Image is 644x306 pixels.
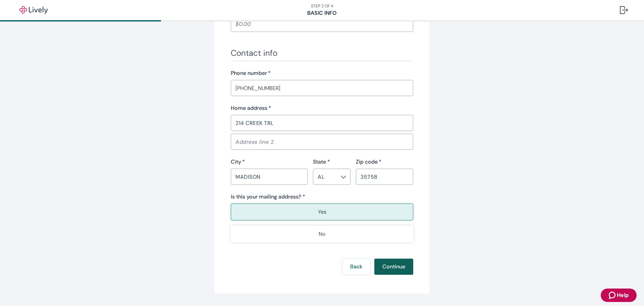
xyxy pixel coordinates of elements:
[231,48,413,58] h3: Contact info
[609,291,617,299] svg: Zendesk support icon
[617,291,629,299] span: Help
[601,289,637,302] button: Zendesk support iconHelp
[231,104,271,112] label: Home address
[231,116,413,130] input: Address line 1
[231,170,308,183] input: City
[231,69,271,77] label: Phone number
[315,172,337,181] input: --
[318,208,326,216] p: Yes
[231,226,413,243] button: No
[15,6,52,14] img: Lively
[340,174,347,180] button: Open
[342,259,370,275] button: Back
[341,174,346,180] svg: Chevron icon
[356,170,413,183] input: Zip code
[231,158,245,166] label: City
[313,158,330,166] label: State *
[319,230,325,238] p: No
[231,17,413,31] input: $0.00
[356,158,381,166] label: Zip code
[231,204,413,220] button: Yes
[231,135,413,148] input: Address line 2
[231,81,413,95] input: (555) 555-5555
[374,259,413,275] button: Continue
[231,193,305,201] label: Is this your mailing address? *
[614,2,633,18] button: Log out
